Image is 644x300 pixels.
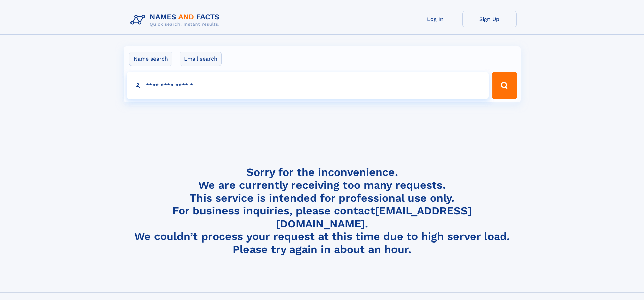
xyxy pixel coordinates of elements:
[180,52,222,66] label: Email search
[128,166,517,256] h4: Sorry for the inconvenience. We are currently receiving too many requests. This service is intend...
[128,11,225,29] img: Logo Names and Facts
[276,204,472,230] a: [EMAIL_ADDRESS][DOMAIN_NAME]
[462,11,517,27] a: Sign Up
[492,72,517,99] button: Search Button
[127,72,489,99] input: search input
[129,52,172,66] label: Name search
[408,11,462,27] a: Log In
